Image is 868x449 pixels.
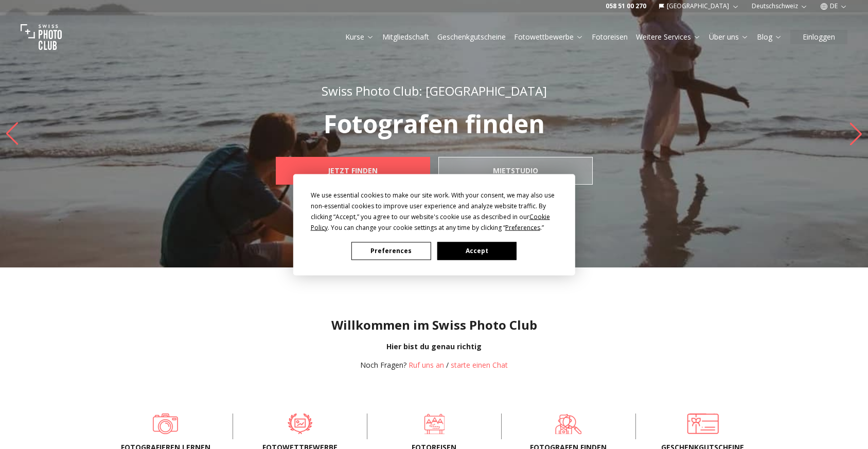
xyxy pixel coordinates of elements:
[311,189,558,232] div: We use essential cookies to make our site work. With your consent, we may also use non-essential ...
[293,174,575,275] div: Cookie Consent Prompt
[505,223,540,231] span: Preferences
[437,242,516,260] button: Accept
[311,212,550,231] span: Cookie Policy
[351,242,431,260] button: Preferences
